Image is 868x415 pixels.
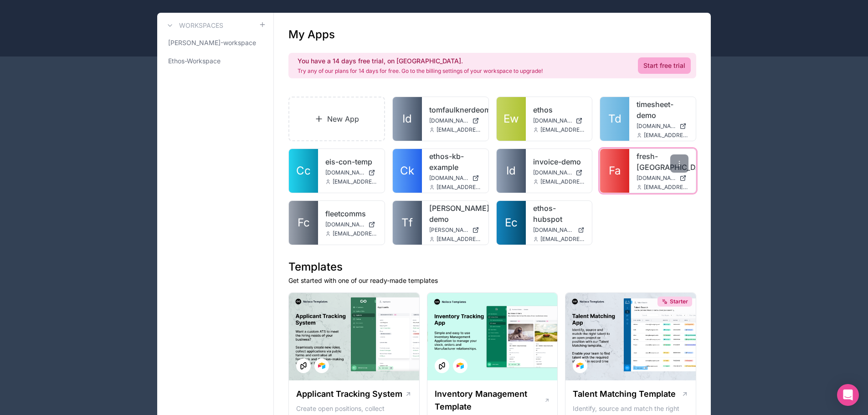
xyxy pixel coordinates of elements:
div: Open Intercom Messenger [837,384,859,406]
a: Workspaces [164,20,223,31]
a: [PERSON_NAME]-demo [429,203,481,225]
span: [EMAIL_ADDRESS][DOMAIN_NAME] [540,178,585,185]
span: [DOMAIN_NAME] [637,123,676,130]
h1: Inventory Management Template [435,388,544,413]
a: [DOMAIN_NAME] [533,117,585,124]
span: [PERSON_NAME]-workspace [168,38,256,47]
a: Ew [497,97,526,141]
img: Airtable Logo [576,362,584,369]
a: Start free trial [638,57,691,74]
span: [EMAIL_ADDRESS][DOMAIN_NAME] [437,184,481,191]
span: [EMAIL_ADDRESS][DOMAIN_NAME] [540,126,585,133]
a: [DOMAIN_NAME] [325,169,377,176]
a: Cc [289,149,318,193]
a: Ec [497,201,526,245]
span: [DOMAIN_NAME] [325,221,365,228]
span: [EMAIL_ADDRESS][DOMAIN_NAME] [333,230,377,237]
a: Fa [600,149,629,193]
a: invoice-demo [533,156,585,167]
h1: Talent Matching Template [573,388,676,400]
a: Id [497,149,526,193]
a: Td [600,97,629,141]
span: [EMAIL_ADDRESS][DOMAIN_NAME] [644,184,688,191]
a: [DOMAIN_NAME] [429,117,481,124]
a: [PERSON_NAME][DOMAIN_NAME] [429,226,481,234]
span: Id [402,112,412,126]
a: [DOMAIN_NAME] [533,169,585,176]
span: [EMAIL_ADDRESS][DOMAIN_NAME] [437,236,481,243]
span: [EMAIL_ADDRESS][DOMAIN_NAME] [644,132,688,139]
span: Ec [505,215,518,230]
a: tomfaulknerdeom [429,104,481,115]
h1: My Apps [288,27,335,42]
span: Id [506,164,516,178]
span: [EMAIL_ADDRESS][DOMAIN_NAME] [437,126,481,133]
p: Try any of our plans for 14 days for free. Go to the billing settings of your workspace to upgrade! [298,67,543,75]
span: Tf [401,215,413,230]
span: Starter [670,298,688,305]
span: [PERSON_NAME][DOMAIN_NAME] [429,226,468,234]
a: ethos-kb-example [429,151,481,173]
span: [DOMAIN_NAME] [533,117,572,124]
a: [DOMAIN_NAME] [637,174,688,182]
a: Fc [289,201,318,245]
a: [DOMAIN_NAME] [429,174,481,182]
a: eis-con-temp [325,156,377,167]
a: Ethos-Workspace [164,53,266,69]
a: timesheet-demo [637,99,688,121]
img: Airtable Logo [318,362,325,369]
span: [DOMAIN_NAME] [429,174,468,182]
a: fresh-[GEOGRAPHIC_DATA] [637,151,688,173]
span: Ck [400,164,414,178]
span: Td [608,112,621,126]
span: [DOMAIN_NAME] [429,117,468,124]
h1: Templates [288,260,696,274]
img: Airtable Logo [457,362,464,369]
p: Get started with one of our ready-made templates [288,276,696,285]
h3: Workspaces [179,21,223,30]
span: [DOMAIN_NAME] [325,169,365,176]
a: Tf [393,201,422,245]
a: ethos-hubspot [533,203,585,225]
a: Id [393,97,422,141]
span: Cc [296,164,311,178]
span: [DOMAIN_NAME] [533,169,572,176]
span: Ethos-Workspace [168,56,221,66]
a: [PERSON_NAME]-workspace [164,35,266,51]
span: Ew [503,112,519,126]
a: [DOMAIN_NAME] [533,226,585,234]
a: ethos [533,104,585,115]
span: Fc [298,215,310,230]
h2: You have a 14 days free trial, on [GEOGRAPHIC_DATA]. [298,56,543,66]
a: Ck [393,149,422,193]
a: [DOMAIN_NAME] [325,221,377,228]
a: fleetcomms [325,208,377,219]
span: [EMAIL_ADDRESS][DOMAIN_NAME] [333,178,377,185]
a: [DOMAIN_NAME] [637,123,688,130]
span: [DOMAIN_NAME] [637,174,676,182]
a: New App [288,97,385,141]
span: Fa [609,164,621,178]
span: [DOMAIN_NAME] [533,226,575,234]
h1: Applicant Tracking System [296,388,402,400]
span: [EMAIL_ADDRESS][DOMAIN_NAME] [540,236,585,243]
